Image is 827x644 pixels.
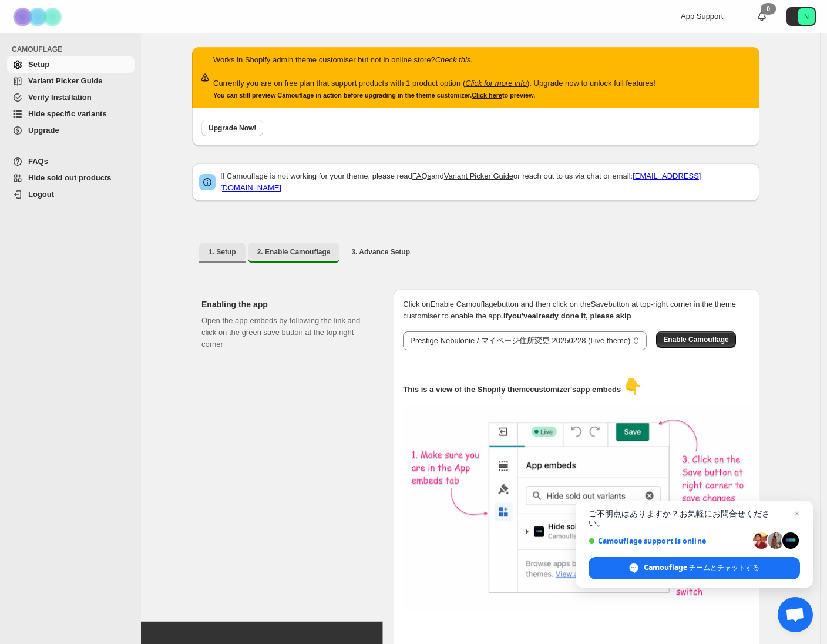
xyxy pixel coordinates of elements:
span: 2. Enable Camouflage [257,247,331,257]
div: 0 [761,3,776,15]
span: Logout [28,190,54,199]
span: Upgrade [28,126,59,135]
button: Enable Camouflage [656,331,735,348]
a: Click for more info [465,79,527,88]
a: Enable Camouflage [656,335,735,344]
img: Camouflage [9,1,68,33]
span: 👇 [623,378,642,395]
p: Click on Enable Camouflage button and then click on the Save button at top-right corner in the th... [403,298,750,322]
u: This is a view of the Shopify theme customizer's app embeds [403,385,621,394]
a: Hide specific variants [7,106,135,122]
a: Check this. [435,55,473,64]
span: Hide specific variants [28,109,107,118]
p: If Camouflage is not working for your theme, please read and or reach out to us via chat or email: [220,170,752,194]
p: Works in Shopify admin theme customiser but not in online store? [213,54,655,66]
span: Upgrade Now! [209,123,256,133]
span: Avatar with initials N [798,8,815,25]
span: App Support [681,12,723,21]
a: Click here [472,92,502,99]
a: 0 [756,11,768,22]
button: Avatar with initials N [786,7,816,26]
img: camouflage-enable [403,405,755,611]
span: Enable Camouflage [663,335,728,344]
a: Setup [7,56,135,73]
span: Camouflage チームとチャットする [644,562,759,573]
p: Currently you are on free plan that support products with 1 product option ( ). Upgrade now to un... [213,78,655,89]
span: Verify Installation [28,93,92,102]
a: Upgrade [7,122,135,139]
a: Verify Installation [7,89,135,106]
button: Upgrade Now! [201,120,263,136]
div: Camouflage チームとチャットする [589,557,800,579]
span: ご不明点はありますか？お気軽にお問合せください。 [589,509,800,528]
span: Setup [28,60,49,69]
div: チャットを開く [778,597,813,632]
a: FAQs [7,153,135,170]
text: N [804,13,809,20]
span: Camouflage support is online [589,536,749,545]
a: Hide sold out products [7,170,135,186]
a: Variant Picker Guide [7,73,135,89]
span: 3. Advance Setup [351,247,410,257]
span: 1. Setup [209,247,236,257]
h2: Enabling the app [201,298,375,310]
a: FAQs [412,172,432,180]
span: FAQs [28,157,48,166]
span: CAMOUFLAGE [12,45,135,54]
span: チャットを閉じる [790,507,804,521]
span: Variant Picker Guide [28,76,102,85]
small: You can still preview Camouflage in action before upgrading in the theme customizer. to preview. [213,92,535,99]
a: Variant Picker Guide [444,172,513,180]
span: Hide sold out products [28,173,112,182]
a: Logout [7,186,135,203]
b: If you've already done it, please skip [503,311,631,320]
